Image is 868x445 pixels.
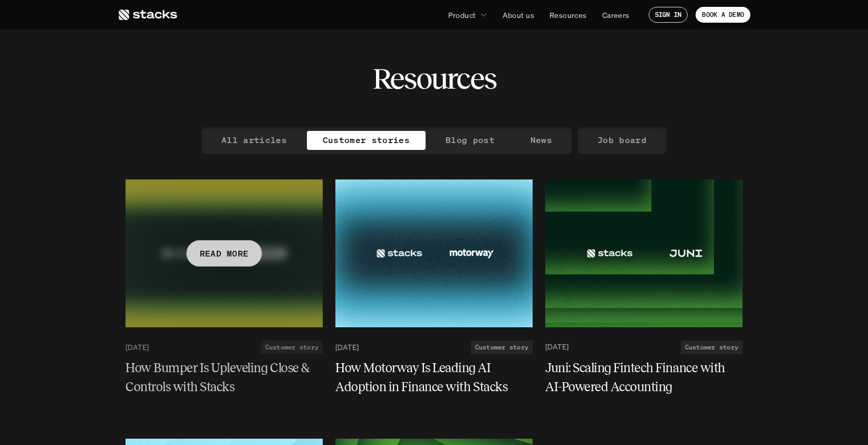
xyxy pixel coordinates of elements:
[496,5,541,24] a: About us
[596,5,636,24] a: Careers
[126,179,323,327] a: READ MORE
[200,245,249,261] p: READ MORE
[335,358,533,396] a: How Motorway Is Leading AI Adoption in Finance with Stacks
[602,10,630,21] p: Careers
[696,7,750,23] a: BOOK A DEMO
[126,340,323,354] a: [DATE]Customer story
[702,11,744,18] p: BOOK A DEMO
[685,344,738,351] h2: Customer story
[335,358,520,396] h5: How Motorway Is Leading AI Adoption in Finance with Stacks
[549,10,587,21] p: Resources
[323,132,410,148] p: Customer stories
[545,340,742,354] a: [DATE]Customer story
[372,62,496,95] h2: Resources
[545,358,742,396] a: Juni: Scaling Fintech Finance with AI-Powered Accounting
[597,132,647,148] p: Job board
[265,344,319,351] h2: Customer story
[515,131,568,150] a: News
[430,131,510,150] a: Blog post
[206,131,303,150] a: All articles
[448,10,476,21] p: Product
[582,131,662,150] a: Job board
[503,10,534,21] p: About us
[545,343,568,352] p: [DATE]
[545,179,742,327] img: Teal Flower
[655,11,682,18] p: SIGN IN
[545,358,730,396] h5: Juni: Scaling Fintech Finance with AI-Powered Accounting
[126,358,310,396] h5: How Bumper Is Upleveling Close & Controls with Stacks
[307,131,426,150] a: Customer stories
[126,358,323,396] a: How Bumper Is Upleveling Close & Controls with Stacks
[531,132,552,148] p: News
[446,132,495,148] p: Blog post
[158,48,204,56] a: Privacy Policy
[126,343,149,352] p: [DATE]
[649,7,688,23] a: SIGN IN
[475,344,528,351] h2: Customer story
[543,5,593,24] a: Resources
[221,132,287,148] p: All articles
[335,340,533,354] a: [DATE]Customer story
[335,343,359,352] p: [DATE]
